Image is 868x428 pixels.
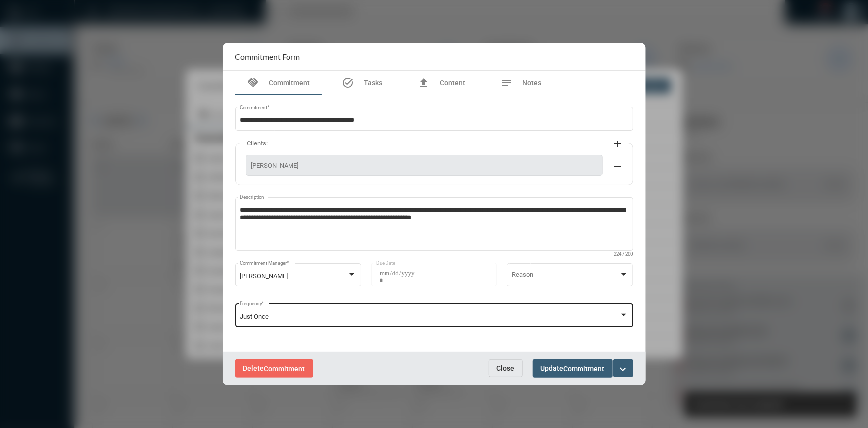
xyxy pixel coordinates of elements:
[612,160,624,172] mat-icon: remove
[240,272,288,280] span: [PERSON_NAME]
[523,79,542,87] span: Notes
[617,363,629,375] mat-icon: expand_more
[235,359,313,378] button: DeleteCommitment
[541,364,605,372] span: Update
[364,79,382,87] span: Tasks
[418,77,430,89] mat-icon: file_upload
[501,77,513,89] mat-icon: notes
[247,77,259,89] mat-icon: handshake
[242,140,273,147] label: Clients:
[612,138,624,150] mat-icon: add
[235,52,300,61] h2: Commitment Form
[497,364,515,372] span: Close
[564,365,605,373] span: Commitment
[440,79,465,87] span: Content
[269,79,310,87] span: Commitment
[240,313,269,320] span: Just Once
[264,365,305,373] span: Commitment
[489,359,523,377] button: Close
[251,162,597,169] span: [PERSON_NAME]
[243,364,305,372] span: Delete
[533,359,613,378] button: UpdateCommitment
[614,252,633,257] mat-hint: 224 / 200
[342,77,354,89] mat-icon: task_alt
